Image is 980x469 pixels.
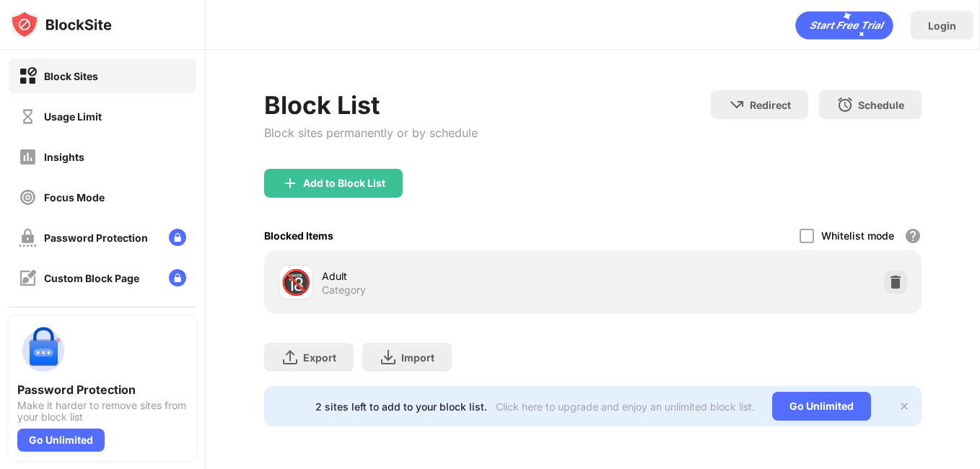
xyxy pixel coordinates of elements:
[44,70,98,82] div: Block Sites
[10,10,112,39] img: logo-blocksite.svg
[281,268,311,297] div: 🔞
[898,400,910,412] img: x-button.svg
[858,99,904,111] div: Schedule
[264,229,333,242] div: Blocked Items
[401,351,434,364] div: Import
[821,229,894,242] div: Whitelist mode
[169,269,186,286] img: lock-menu.svg
[303,177,385,189] div: Add to Block List
[44,272,139,284] div: Custom Block Page
[19,229,37,247] img: password-protection-off.svg
[44,110,102,123] div: Usage Limit
[19,188,37,206] img: focus-off.svg
[750,99,791,111] div: Redirect
[19,108,37,126] img: time-usage-off.svg
[19,148,37,166] img: insights-off.svg
[315,400,487,413] div: 2 sites left to add to your block list.
[19,269,37,287] img: customize-block-page-off.svg
[795,11,893,40] div: animation
[169,229,186,246] img: lock-menu.svg
[303,351,336,364] div: Export
[19,67,37,85] img: block-on.svg
[44,151,84,163] div: Insights
[264,126,478,140] div: Block sites permanently or by schedule
[264,90,478,120] div: Block List
[772,392,871,421] div: Go Unlimited
[496,400,755,413] div: Click here to upgrade and enjoy an unlimited block list.
[322,284,366,297] div: Category
[17,429,105,452] div: Go Unlimited
[322,268,592,284] div: Adult
[17,382,188,397] div: Password Protection
[44,191,105,203] div: Focus Mode
[17,400,188,423] div: Make it harder to remove sites from your block list
[17,325,69,377] img: push-password-protection.svg
[928,19,956,32] div: Login
[44,232,148,244] div: Password Protection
